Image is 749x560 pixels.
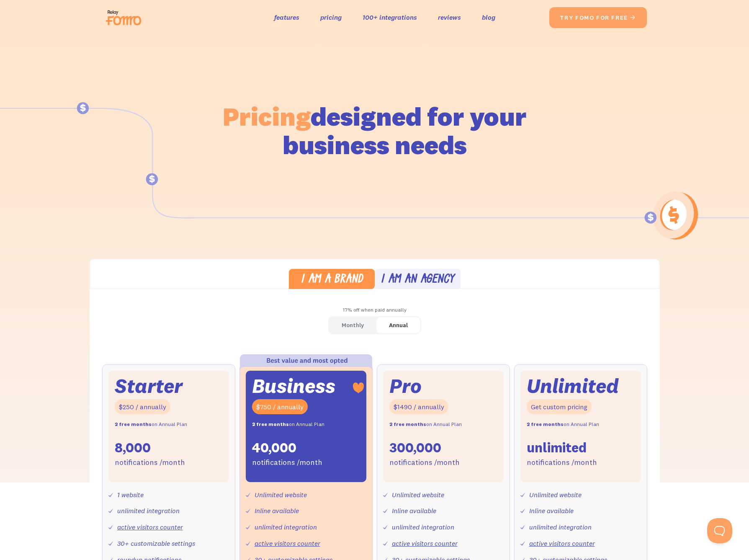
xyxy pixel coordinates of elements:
a: active visitors counter [255,539,320,547]
div: Annual [389,319,408,331]
div: Unlimited [527,377,619,395]
div: unlimited integration [255,521,317,533]
div: 40,000 [252,439,296,457]
div: I am an agency [381,274,454,286]
div: Pro [389,377,422,395]
strong: 2 free months [252,421,289,427]
div: 1 website [117,489,144,501]
div: unlimited integration [529,521,592,533]
span: Pricing [223,100,311,132]
div: 300,000 [389,439,441,457]
div: on Annual Plan [389,418,462,431]
div: Unlimited website [255,489,307,501]
a: active visitors counter [392,539,458,547]
a: blog [482,11,495,23]
div: $250 / annually [115,399,170,415]
div: on Annual Plan [252,418,324,431]
iframe: Toggle Customer Support [707,518,732,543]
a: pricing [320,11,342,23]
div: notifications /month [252,457,322,469]
div: on Annual Plan [115,418,187,431]
div: on Annual Plan [527,418,599,431]
a: features [274,11,299,23]
a: 100+ integrations [363,11,417,23]
div: unlimited integration [392,521,454,533]
a: active visitors counter [529,539,595,547]
div: Business [252,377,335,395]
h1: designed for your business needs [222,102,527,159]
div: Unlimited website [529,489,582,501]
div: notifications /month [115,457,185,469]
strong: 2 free months [527,421,564,427]
div: Inline available [392,505,436,517]
div: 8,000 [115,439,151,457]
div: Inline available [255,505,299,517]
a: reviews [438,11,461,23]
div: unlimited integration [117,505,180,517]
div: notifications /month [527,457,597,469]
strong: 2 free months [115,421,152,427]
div: Unlimited website [392,489,444,501]
a: try fomo for free [549,7,647,28]
strong: 2 free months [389,421,426,427]
div: Get custom pricing [527,399,592,415]
div: Starter [115,377,183,395]
div: $1490 / annually [389,399,448,415]
div: Inline available [529,505,574,517]
div: unlimited [527,439,587,457]
div: I am a brand [301,274,363,286]
a: active visitors counter [117,523,183,531]
div: 17% off when paid annually [90,304,660,316]
div: 30+ customizable settings [117,537,195,550]
div: Monthly [342,319,364,331]
div: notifications /month [389,457,460,469]
div: $750 / annually [252,399,308,415]
span:  [630,14,636,21]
